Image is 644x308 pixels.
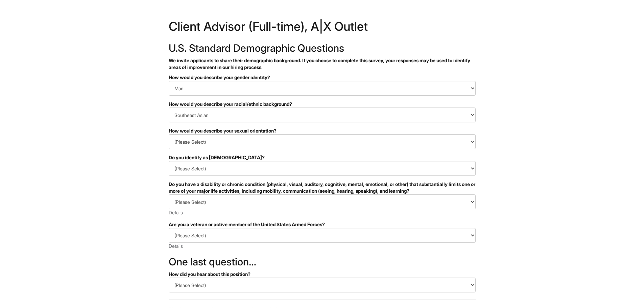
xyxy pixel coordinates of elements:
[169,57,476,71] p: We invite applicants to share their demographic background. If you choose to complete this survey...
[169,271,476,278] div: How did you hear about this position?
[169,81,476,96] select: How would you describe your gender identity?
[169,256,476,267] h2: One last question…
[169,194,476,209] select: Do you have a disability or chronic condition (physical, visual, auditory, cognitive, mental, emo...
[169,243,183,249] a: Details
[169,278,476,292] select: How did you hear about this position?
[169,181,476,194] div: Do you have a disability or chronic condition (physical, visual, auditory, cognitive, mental, emo...
[169,221,476,228] div: Are you a veteran or active member of the United States Armed Forces?
[169,161,476,176] select: Do you identify as transgender?
[169,127,476,134] div: How would you describe your sexual orientation?
[169,43,476,54] h2: U.S. Standard Demographic Questions
[169,74,476,81] div: How would you describe your gender identity?
[169,108,476,122] select: How would you describe your racial/ethnic background?
[169,228,476,243] select: Are you a veteran or active member of the United States Armed Forces?
[169,134,476,149] select: How would you describe your sexual orientation?
[169,210,183,215] a: Details
[169,101,476,108] div: How would you describe your racial/ethnic background?
[169,20,476,36] h1: Client Advisor (Full-time), A|X Outlet
[169,154,476,161] div: Do you identify as [DEMOGRAPHIC_DATA]?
